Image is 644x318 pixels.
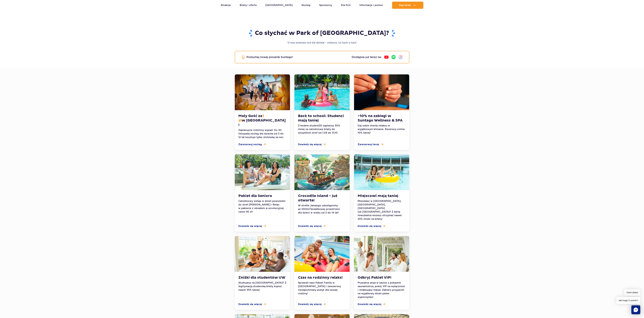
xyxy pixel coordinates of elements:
[238,128,286,139] p: Zaplanujcie rodzinny wypad. Do 30 listopada nocleg dla dziecka od 3 do 12 lat kosztuje tylko złot...
[358,224,406,228] a: Dowiedz się więcej
[354,236,409,272] img: Odkryj Pakiet VIP!
[302,2,310,9] a: Nocleg
[352,55,382,59] p: Dostępna już teraz na:
[238,194,286,198] h3: Pakiet dla Seniora
[238,114,264,123] span: 1 zł
[358,143,379,146] span: Zarezerwuj teraz
[235,29,409,37] h1: Co słychać w Park of [GEOGRAPHIC_DATA]?
[298,224,346,228] a: Dowiedz się więcej
[399,4,411,7] span: Kup teraz
[235,236,290,272] img: Studenci relaksujący się na łóżku cabana w parku wodnym, z tropikalnymi palmami w tle
[631,305,640,314] div: Chat
[341,2,351,9] a: Dla firm
[265,2,293,9] a: [GEOGRAPHIC_DATA]
[238,302,286,306] a: Dowiedz się więcej
[238,143,286,146] a: Zarezerwuj nocleg
[298,114,346,123] h3: Back to school: Studenci mają taniej
[319,2,332,9] a: Sponsorzy
[616,297,640,304] span: Jak mogę Ci pomóc?
[238,114,286,127] h3: Mały Gość za w [GEOGRAPHIC_DATA]!
[358,302,381,306] span: Dowiedz się więcej
[624,289,640,296] span: Dzień dobry!
[391,55,396,59] img: Spotify
[235,74,290,110] img: Mały Gość za &lt;span class=&quot;-cOrange&quot;&gt;1 zł&lt;/span&gt; w&amp;nbsp;Suntago Village!
[358,194,406,198] h3: Miejscowi mają taniej
[384,55,389,59] img: YouTube
[358,143,406,146] a: Zarezerwuj teraz
[358,281,406,299] p: Prywatna sesja w saunie z pokazem saunamistrza, pokój VIP na wyłączność i relaksujący masaż. Zabi...
[298,302,346,306] a: Dowiedz się więcej
[238,224,262,228] span: Dowiedz się więcej
[298,143,346,146] a: Dowiedz się więcej
[238,302,262,306] span: Dowiedz się więcej
[354,154,409,190] img: Pięcioosobowa rodzina spędzająca dzień w&amp;nbsp;basenie w&amp;nbsp;parku wodnym, bawiąca się na...
[398,55,403,59] img: iTunes
[238,199,286,214] p: Całodniowy wstęp w dzień powszedni do stref [PERSON_NAME] i Relax w pakiecie z obiadem w promocyj...
[358,124,406,135] p: Daj sobie chwilę relaksu w wyjątkowym klimacie. Rezerwuj online 10% taniej!
[298,281,346,295] p: Sprawdź nasz Pakiet Family w [GEOGRAPHIC_DATA] i zarezerwuj niezapomniany pobyt dla swojej rodziny!
[240,2,257,9] a: Bilety i oferta
[392,2,423,9] button: Kup teraz
[298,302,322,306] span: Dowiedz się więcej
[298,224,322,228] span: Dowiedz się więcej
[238,281,286,292] p: Studiujesz na [GEOGRAPHIC_DATA]? Z legitymacją studencką bilety kupisz nawet 35% taniej!
[221,2,231,9] a: Atrakcje
[298,204,346,215] p: W strefie Jamango udostępnimy aż 1200m dodatkowej przestrzeni dla dzieci w wieku od 3 do 14 lat!
[298,194,346,203] h3: Crocodile Island - już otwarte!
[235,154,290,190] img: Pakiet dla Seniora
[354,74,409,110] img: -10% na zabiegi w Suntago Wellness &amp; SPA
[238,275,286,280] h3: Zniżki dla studentów UW
[310,207,311,209] sup: 2
[358,275,406,280] h3: Odkryj Pakiet VIP!
[359,2,383,9] a: Informacje i pomoc
[235,41,409,45] p: U nas zawsze coś się dzieje - zobacz, co tam u nas!
[358,199,406,221] p: Mieszkasz w [GEOGRAPHIC_DATA], [GEOGRAPHIC_DATA], [GEOGRAPHIC_DATA] lub [GEOGRAPHIC_DATA]? Z kart...
[294,74,350,110] img: Back to school: Studenci mają taniej
[238,224,286,228] a: Dowiedz się więcej
[298,124,346,135] p: Z kodem student30 zapłacisz 30% mniej za całodniowe bilety do wszystkich stref od 1.09 do 31.10.
[294,236,350,272] img: Czas na rodzinny relaks!
[246,55,293,59] p: Posłuchaj nowej piosenki Suntago!
[298,143,322,146] span: Dowiedz się więcej
[298,275,346,280] h3: Czas na rodzinny relaks!
[358,302,406,306] a: Dowiedz się więcej
[358,224,381,228] span: Dowiedz się więcej
[238,143,262,146] span: Zarezerwuj nocleg
[358,114,406,123] h3: -10% na zabiegi w Suntago Wellness & SPA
